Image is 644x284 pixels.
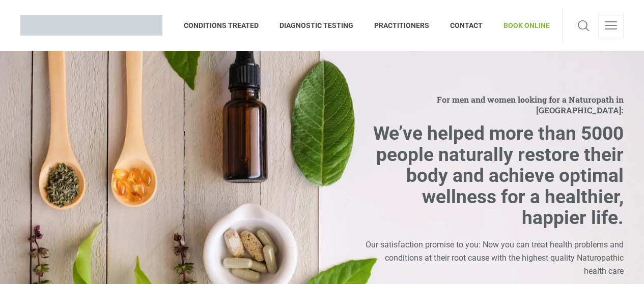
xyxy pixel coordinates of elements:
h2: We’ve helped more than 5000 people naturally restore their body and achieve optimal wellness for ... [363,123,624,228]
span: For men and women looking for a Naturopath in [GEOGRAPHIC_DATA]: [363,94,624,115]
a: Search [575,13,592,38]
a: PRACTITIONERS [364,8,440,43]
a: BOOK ONLINE [493,8,550,43]
a: CONDITIONS TREATED [184,8,269,43]
img: Brisbane Naturopath [20,15,162,36]
span: PRACTITIONERS [364,17,440,34]
a: DIAGNOSTIC TESTING [269,8,364,43]
div: Our satisfaction promise to you: Now you can treat health problems and conditions at their root c... [363,238,624,277]
span: DIAGNOSTIC TESTING [269,17,364,34]
span: CONDITIONS TREATED [184,17,269,34]
a: Brisbane Naturopath [20,8,162,43]
span: BOOK ONLINE [493,17,550,34]
a: CONTACT [440,8,493,43]
span: CONTACT [440,17,493,34]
